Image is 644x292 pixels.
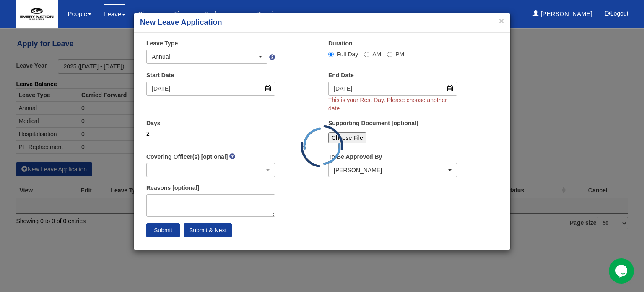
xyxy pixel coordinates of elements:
[152,53,257,61] div: Annual
[184,223,232,237] input: Submit & Next
[337,51,358,58] span: Full Day
[334,166,447,174] div: [PERSON_NAME]
[146,129,275,138] div: 2
[328,163,457,177] button: Sui Ji Gan
[395,51,404,58] span: PM
[146,82,275,96] input: d/m/yyyy
[146,50,267,64] button: Annual
[609,258,636,284] iframe: chat widget
[146,184,199,192] label: Reasons [optional]
[499,16,504,25] button: ×
[328,71,354,79] label: End Date
[140,18,222,26] b: New Leave Application
[146,119,160,127] label: Days
[146,153,228,161] label: Covering Officer(s) [optional]
[146,223,180,237] input: Submit
[328,97,447,112] span: This is your Rest Day. Please choose another date.
[146,39,178,47] label: Leave Type
[328,82,457,96] input: d/m/yyyy
[328,119,418,127] label: Supporting Document [optional]
[372,51,381,58] span: AM
[146,71,174,79] label: Start Date
[328,153,382,161] label: To Be Approved By
[328,39,353,47] label: Duration
[328,132,366,143] input: Choose File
